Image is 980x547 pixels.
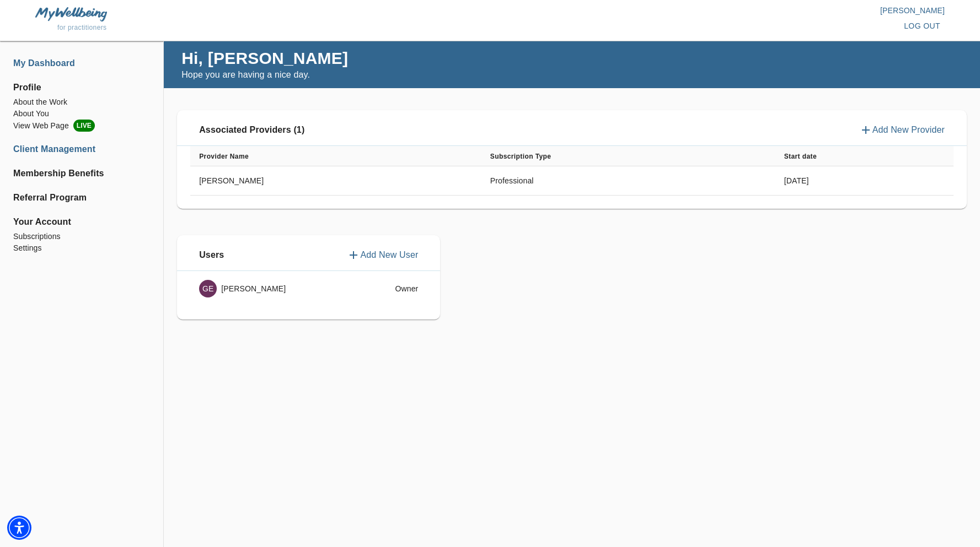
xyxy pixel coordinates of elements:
[13,108,150,120] a: About You
[784,153,817,160] b: Start date
[13,143,150,156] a: Client Management
[13,81,150,94] span: Profile
[13,167,150,180] a: Membership Benefits
[190,166,481,196] td: [PERSON_NAME]
[360,248,418,262] p: Add New User
[199,248,224,262] p: Users
[899,16,945,36] button: log out
[13,57,150,70] a: My Dashboard
[199,280,352,297] div: [PERSON_NAME]
[13,231,150,242] a: Subscriptions
[13,215,150,229] span: Your Account
[13,120,150,132] a: View Web PageLIVE
[73,120,95,132] span: LIVE
[775,166,954,196] td: [DATE]
[13,120,150,132] li: View Web Page
[904,19,940,33] span: log out
[13,191,150,204] a: Referral Program
[481,166,775,196] td: Professional
[202,283,214,294] p: GE
[13,242,150,254] a: Settings
[490,5,945,16] p: [PERSON_NAME]
[872,123,945,137] p: Add New Provider
[181,48,348,68] h4: Hi, [PERSON_NAME]
[35,7,107,21] img: MyWellbeing
[361,271,427,306] td: Owner
[859,123,945,137] button: Add New Provider
[13,96,150,108] a: About the Work
[199,123,304,137] p: Associated Providers (1)
[347,248,418,262] button: Add New User
[7,516,31,540] div: Accessibility Menu
[181,68,348,82] p: Hope you are having a nice day.
[57,24,107,31] span: for practitioners
[199,153,249,160] b: Provider Name
[490,153,551,160] b: Subscription Type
